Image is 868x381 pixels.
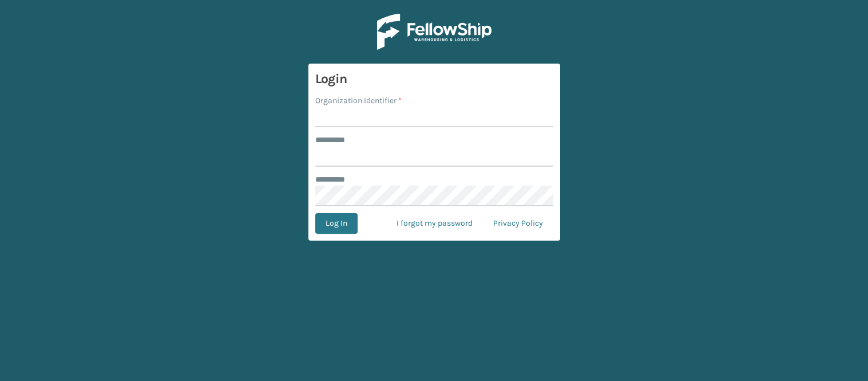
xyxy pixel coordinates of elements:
[386,213,483,234] a: I forgot my password
[483,213,553,234] a: Privacy Policy
[315,70,553,88] h3: Login
[315,213,358,234] button: Log In
[377,14,492,50] img: Logo
[315,95,402,107] label: Organization Identifier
